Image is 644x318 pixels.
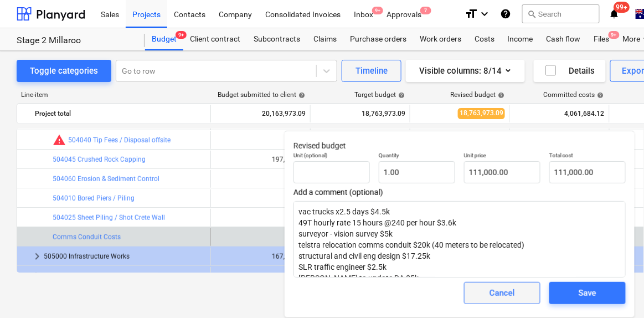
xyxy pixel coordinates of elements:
div: Save [579,286,596,300]
div: Project total [35,105,206,122]
a: Income [501,28,540,50]
p: Revised budget [293,140,626,152]
div: 505000 Infrastructure Works [44,248,206,265]
span: 7 [420,7,431,14]
div: 4,061,684.12 [514,105,605,122]
a: Client contract [183,28,247,50]
button: Cancel [464,282,540,304]
span: 99+ [614,2,630,13]
span: 9+ [372,7,383,14]
div: Files [588,28,616,50]
i: format_size [465,7,478,20]
div: Revised budget [450,91,504,99]
a: Comms Conduit Costs [53,233,121,241]
span: help [595,92,604,99]
div: Budget submitted to client [218,91,305,99]
div: Timeline [356,64,388,78]
div: Stage 2 Millaroo [17,35,132,47]
p: Total cost [549,152,626,161]
div: 167,908.70 [215,253,306,260]
p: Unit (optional) [293,152,370,161]
i: notifications [609,7,620,20]
a: 504010 Bored Piers / Piling [53,194,135,202]
div: Details [544,64,595,78]
a: 504060 Erosion & Sediment Control [53,175,159,183]
span: help [496,92,504,99]
a: Claims [307,28,343,50]
button: Search [522,4,600,23]
a: Cash flow [540,28,588,50]
span: keyboard_arrow_right [30,269,44,283]
a: Files9+ [588,28,616,50]
i: Knowledge base [500,7,511,20]
a: 504045 Crushed Rock Capping [53,156,146,163]
span: help [296,92,305,99]
div: 20,163,973.09 [215,105,306,122]
a: Purchase orders [343,28,413,50]
div: Cancel [490,286,515,300]
button: Toggle categories [17,60,111,82]
textarea: vac trucks x2.5 days $4.5k 49T hourly rate 15 hours @240 per hour $3.6k surveyor - vision survey ... [293,201,626,278]
a: Costs [468,28,501,50]
div: Line-item [17,91,210,99]
p: Quantity [379,152,455,161]
a: 504040 Tip Fees / Disposal offsite [68,136,171,144]
span: Committed costs exceed revised budget [53,134,66,147]
div: Visible columns : 8/14 [419,64,512,78]
a: Work orders [413,28,468,50]
button: Details [534,60,606,82]
button: Save [549,282,626,304]
p: Unit price [464,152,540,161]
a: Subcontracts [247,28,307,50]
button: Visible columns:8/14 [406,60,525,82]
div: 18,763,973.09 [315,105,405,122]
span: keyboard_arrow_right [30,250,44,263]
a: 504025 Sheet Piling / Shot Crete Wall [53,214,165,222]
span: help [396,92,405,99]
span: 18,763,973.09 [458,108,505,119]
div: Committed costs [544,91,604,99]
button: Timeline [342,60,401,82]
div: Target budget [354,91,405,99]
div: Toggle categories [30,64,98,78]
div: Budget [145,28,183,50]
div: 506000 External Work [44,267,206,285]
span: 9+ [176,31,187,39]
span: search [527,9,536,18]
div: 243,750.00 [215,272,306,280]
span: Add a comment (optional) [293,188,626,197]
a: Budget9+ [145,28,183,50]
span: 9+ [609,31,620,39]
div: 197,432.00 [272,156,306,163]
i: keyboard_arrow_down [478,7,491,20]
